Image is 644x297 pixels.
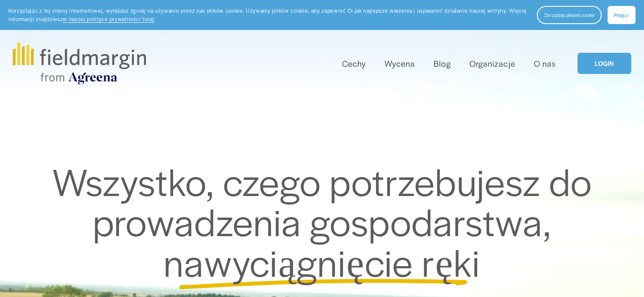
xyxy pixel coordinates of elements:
[342,57,366,69] font: Cechy
[608,6,636,24] button: Przyjąć
[534,57,556,71] a: O nas
[537,6,602,24] button: Zarządzaj plikami cookie
[614,11,629,18] font: Przyjąć
[204,235,481,288] font: wyciągnięcie ręki
[63,15,154,23] a: w naszej polityce prywatności tutaj
[470,57,515,71] a: Organizacje
[595,59,614,68] font: LOGIN
[578,53,631,74] a: LOGIN
[342,57,366,71] a: rozwijana lista folderów
[544,11,594,18] font: Zarządzaj plikami cookie
[434,57,451,69] font: Blog
[13,42,146,84] img: fieldmargin.com
[534,57,556,69] font: O nas
[384,57,415,71] a: Wycena
[384,57,415,69] font: Wycena
[8,7,528,22] font: Korzystając z tej strony internetowej, wyrażasz zgodę na używanie przez nas plików cookie. Używam...
[52,154,601,288] font: Wszystko, czego potrzebujesz do prowadzenia gospodarstwa, na
[154,15,155,23] font: .
[470,57,515,69] font: Organizacje
[434,57,451,71] a: Blog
